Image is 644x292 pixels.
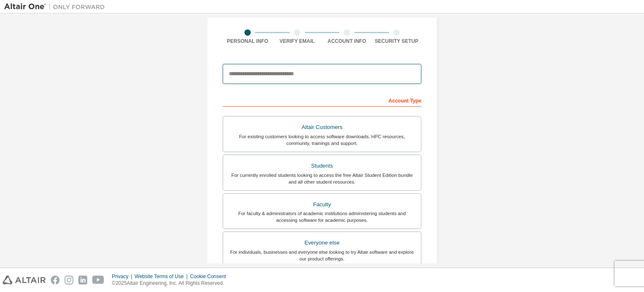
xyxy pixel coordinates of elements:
[228,172,416,185] div: For currently enrolled students looking to access the free Altair Student Edition bundle and all ...
[78,276,87,284] img: linkedin.svg
[112,280,231,287] p: © 2025 Altair Engineering, Inc. All Rights Reserved.
[4,3,109,11] img: Altair One
[322,38,372,45] div: Account Info
[228,249,416,262] div: For individuals, businesses and everyone else looking to try Altair software and explore our prod...
[65,276,73,284] img: instagram.svg
[112,273,135,280] div: Privacy
[51,276,60,284] img: facebook.svg
[228,133,416,147] div: For existing customers looking to access software downloads, HPC resources, community, trainings ...
[372,38,422,45] div: Security Setup
[228,237,416,249] div: Everyone else
[228,210,416,224] div: For faculty & administrators of academic institutions administering students and accessing softwa...
[228,160,416,172] div: Students
[3,276,46,284] img: altair_logo.svg
[223,93,421,107] div: Account Type
[228,199,416,210] div: Faculty
[223,38,273,45] div: Personal Info
[190,273,231,280] div: Cookie Consent
[92,276,104,284] img: youtube.svg
[228,121,416,133] div: Altair Customers
[135,273,190,280] div: Website Terms of Use
[273,38,322,45] div: Verify Email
